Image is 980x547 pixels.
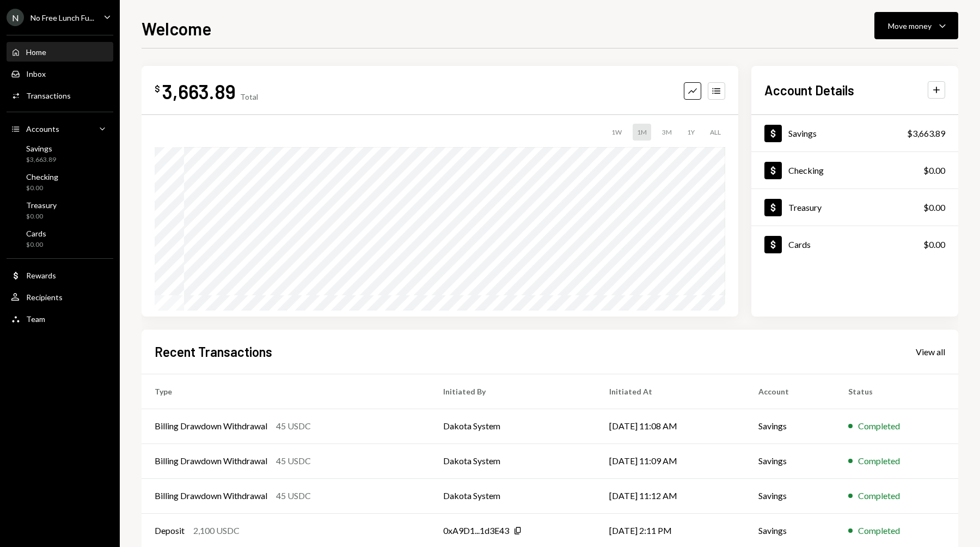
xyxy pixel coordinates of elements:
[596,409,745,443] td: [DATE] 11:08 AM
[923,201,945,214] div: $0.00
[745,374,835,409] th: Account
[26,314,45,324] div: Team
[276,489,311,502] div: 45 USDC
[923,164,945,177] div: $0.00
[764,81,854,99] h2: Account Details
[7,265,113,285] a: Rewards
[26,91,71,100] div: Transactions
[788,128,817,138] div: Savings
[874,12,958,39] button: Move money
[26,212,57,221] div: $0.00
[7,226,113,252] a: Cards$0.00
[596,374,745,409] th: Initiated At
[7,64,113,83] a: Inbox
[26,47,46,57] div: Home
[858,420,900,433] div: Completed
[30,13,94,22] div: No Free Lunch Fu...
[7,9,24,26] div: N
[26,124,59,133] div: Accounts
[142,17,211,39] h1: Welcome
[916,345,945,357] a: View all
[7,141,113,167] a: Savings$3,663.89
[7,287,113,307] a: Recipients
[858,524,900,537] div: Completed
[858,489,900,502] div: Completed
[706,124,725,141] div: ALL
[155,489,267,502] div: Billing Drawdown Withdrawal
[683,124,699,141] div: 1Y
[888,20,932,32] div: Move money
[7,42,113,62] a: Home
[26,155,56,165] div: $3,663.89
[443,524,509,537] div: 0xA9D1...1d3E43
[430,374,596,409] th: Initiated By
[751,226,958,263] a: Cards$0.00
[596,443,745,478] td: [DATE] 11:09 AM
[26,293,63,302] div: Recipients
[607,124,626,141] div: 1W
[788,165,824,175] div: Checking
[658,124,676,141] div: 3M
[907,127,945,140] div: $3,663.89
[430,409,596,443] td: Dakota System
[7,119,113,138] a: Accounts
[155,343,272,361] h2: Recent Transactions
[26,240,46,250] div: $0.00
[7,309,113,329] a: Team
[923,238,945,251] div: $0.00
[751,152,958,189] a: Checking$0.00
[7,197,113,223] a: Treasury$0.00
[745,443,835,478] td: Savings
[276,454,311,467] div: 45 USDC
[162,79,236,104] div: 3,663.89
[916,347,945,357] div: View all
[193,524,240,537] div: 2,100 USDC
[751,115,958,151] a: Savings$3,663.89
[26,229,46,238] div: Cards
[26,271,56,280] div: Rewards
[596,478,745,513] td: [DATE] 11:12 AM
[142,374,430,409] th: Type
[7,169,113,195] a: Checking$0.00
[751,189,958,226] a: Treasury$0.00
[858,454,900,467] div: Completed
[26,69,46,78] div: Inbox
[430,478,596,513] td: Dakota System
[745,409,835,443] td: Savings
[276,420,311,433] div: 45 USDC
[155,454,267,467] div: Billing Drawdown Withdrawal
[26,200,57,210] div: Treasury
[633,124,651,141] div: 1M
[155,83,160,94] div: $
[155,524,185,537] div: Deposit
[835,374,958,409] th: Status
[788,202,822,212] div: Treasury
[7,86,113,105] a: Transactions
[155,420,267,433] div: Billing Drawdown Withdrawal
[240,92,258,101] div: Total
[26,184,58,193] div: $0.00
[788,239,811,250] div: Cards
[745,478,835,513] td: Savings
[26,144,56,153] div: Savings
[430,443,596,478] td: Dakota System
[26,172,58,181] div: Checking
